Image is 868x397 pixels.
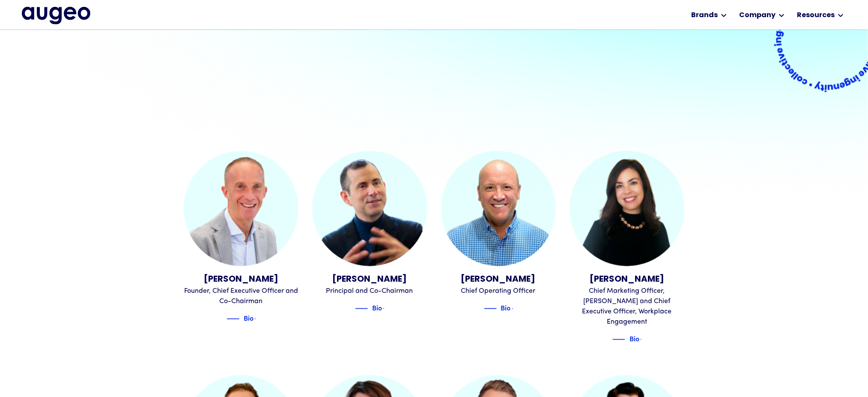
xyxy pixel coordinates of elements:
[383,304,396,314] img: Blue text arrow
[312,151,427,313] a: Juan Sabater[PERSON_NAME]Principal and Co-ChairmanBlue decorative lineBioBlue text arrow
[312,273,427,286] div: [PERSON_NAME]
[570,273,685,286] div: [PERSON_NAME]
[372,302,382,313] div: Bio
[441,286,556,296] div: Chief Operating Officer
[441,151,556,313] a: Erik Sorensen[PERSON_NAME]Chief Operating OfficerBlue decorative lineBioBlue text arrow
[691,10,718,21] div: Brands
[184,273,299,286] div: [PERSON_NAME]
[184,286,299,307] div: Founder, Chief Executive Officer and Co-Chairman
[570,286,685,327] div: Chief Marketing Officer, [PERSON_NAME] and Chief Executive Officer, Workplace Engagement
[501,302,511,313] div: Bio
[244,313,254,323] div: Bio
[355,304,368,314] img: Blue decorative line
[484,304,497,314] img: Blue decorative line
[797,10,835,21] div: Resources
[629,333,639,343] div: Bio
[512,304,525,314] img: Blue text arrow
[22,7,90,24] a: home
[227,314,239,324] img: Blue decorative line
[184,151,299,266] img: David Kristal
[312,286,427,296] div: Principal and Co-Chairman
[612,334,625,345] img: Blue decorative line
[22,7,90,24] img: Augeo's full logo in midnight blue.
[441,151,556,266] img: Erik Sorensen
[184,151,299,324] a: David Kristal[PERSON_NAME]Founder, Chief Executive Officer and Co-ChairmanBlue decorative lineBio...
[640,334,653,345] img: Blue text arrow
[312,151,427,266] img: Juan Sabater
[570,151,685,266] img: Juliann Gilbert
[739,10,776,21] div: Company
[254,314,267,324] img: Blue text arrow
[570,151,685,344] a: Juliann Gilbert[PERSON_NAME]Chief Marketing Officer, [PERSON_NAME] and Chief Executive Officer, W...
[441,273,556,286] div: [PERSON_NAME]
